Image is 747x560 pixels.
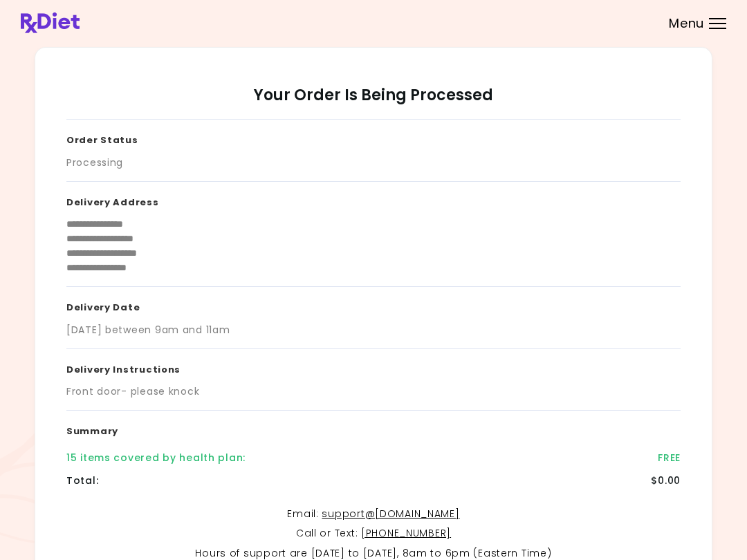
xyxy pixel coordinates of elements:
[66,506,681,523] p: Email :
[66,182,681,218] h3: Delivery Address
[66,86,681,120] h2: Your Order Is Being Processed
[21,12,80,33] img: RxDiet
[322,507,459,521] a: support@[DOMAIN_NAME]
[66,120,681,156] h3: Order Status
[651,474,681,488] div: $0.00
[66,474,98,488] div: Total :
[66,411,681,447] h3: Summary
[66,451,246,465] div: 15 items covered by health plan :
[669,17,704,30] span: Menu
[66,525,681,542] p: Call or Text :
[66,323,230,337] div: [DATE] between 9am and 11am
[361,526,451,540] a: [PHONE_NUMBER]
[66,156,123,170] div: Processing
[66,349,681,385] h3: Delivery Instructions
[66,287,681,323] h3: Delivery Date
[66,384,199,399] div: Front door- please knock
[658,451,681,465] div: FREE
